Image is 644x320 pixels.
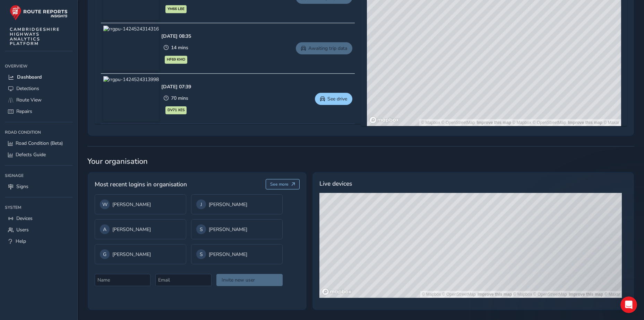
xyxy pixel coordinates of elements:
[95,274,151,286] input: Name
[5,213,72,224] a: Devices
[87,156,634,167] span: Your organisation
[16,140,63,146] span: Road Condition (Beta)
[103,226,106,233] span: A
[16,226,29,233] span: Users
[16,215,33,222] span: Devices
[327,96,347,102] span: See drive
[200,226,203,233] span: S
[315,93,352,105] button: See drive
[100,224,181,234] div: [PERSON_NAME]
[161,83,191,90] div: [DATE] 07:39
[100,199,181,209] div: [PERSON_NAME]
[200,251,203,258] span: S
[5,137,72,149] a: Road Condition (Beta)
[100,249,181,259] div: [PERSON_NAME]
[168,107,185,113] span: DV71 XES
[171,95,188,101] span: 70 mins
[161,33,191,39] div: [DATE] 08:35
[16,108,32,115] span: Repairs
[16,151,46,158] span: Defects Guide
[155,274,211,286] input: Email
[5,202,72,213] div: System
[620,296,637,313] iframe: Intercom live chat
[5,83,72,94] a: Detections
[5,61,72,71] div: Overview
[103,251,106,258] span: G
[196,224,277,234] div: [PERSON_NAME]
[319,179,352,188] span: Live devices
[5,94,72,106] a: Route View
[5,235,72,247] a: Help
[266,179,300,189] button: See more
[168,6,184,12] span: YM66 LBE
[196,199,277,209] div: [PERSON_NAME]
[5,106,72,117] a: Repairs
[270,181,289,187] span: See more
[103,26,159,71] img: rrgpu-1424524314316
[167,57,185,62] span: HF69 KMO
[5,127,72,137] div: Road Condition
[171,44,188,51] span: 14 mins
[5,170,72,181] div: Signage
[5,149,72,160] a: Defects Guide
[17,74,42,80] span: Dashboard
[5,224,72,235] a: Users
[16,97,42,103] span: Route View
[296,42,352,54] a: Awaiting trip data
[200,201,202,208] span: J
[196,249,277,259] div: [PERSON_NAME]
[16,238,26,245] span: Help
[16,85,39,92] span: Detections
[102,201,108,208] span: W
[5,181,72,192] a: Signs
[5,71,72,83] a: Dashboard
[16,183,28,190] span: Signs
[95,180,187,189] span: Most recent logins in organisation
[103,76,159,121] img: rrgpu-1424524313998
[10,27,60,46] span: CAMBRIDGESHIRE HIGHWAYS ANALYTICS PLATFORM
[10,5,68,20] img: rr logo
